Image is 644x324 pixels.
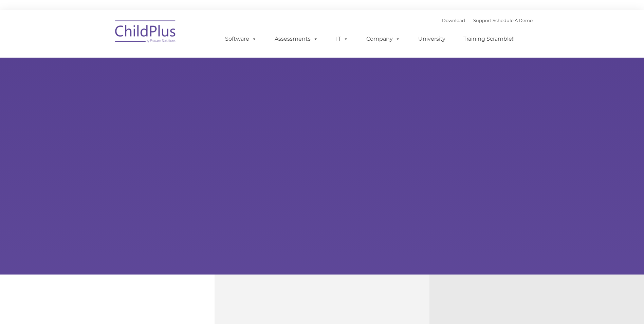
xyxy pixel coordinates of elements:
img: ChildPlus by Procare Solutions [112,16,180,49]
a: Software [218,32,263,46]
font: | [442,18,533,23]
a: Schedule A Demo [493,18,533,23]
a: Download [442,18,465,23]
a: University [411,32,452,46]
a: IT [329,32,355,46]
a: Company [360,32,407,46]
a: Training Scramble!! [457,32,521,46]
a: Support [473,18,491,23]
a: Assessments [268,32,325,46]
